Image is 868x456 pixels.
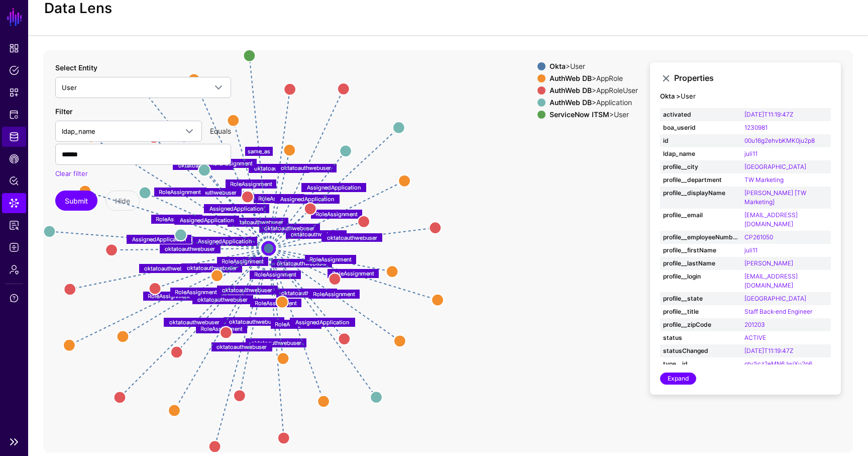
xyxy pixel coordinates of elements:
a: 00u16g2ehvbKMK0ju2p8 [744,137,815,144]
span: Identity Data Fabric [9,132,19,142]
strong: Okta [550,62,566,70]
text: oktatoauthwebuser [281,290,332,297]
a: juli11 [744,246,757,254]
strong: profile__city [663,162,738,171]
text: oktatoauthwebuser [144,264,194,271]
a: 1230981 [744,124,768,131]
text: AssignedApplication [132,236,186,243]
strong: profile__firstName [663,246,738,255]
div: > User [548,62,640,70]
a: Staff Back-end Engineer [744,308,812,315]
text: oktatoauthwebuser [327,234,377,241]
span: ldap_name [62,127,95,135]
div: > User [548,111,640,119]
text: oktatoauthwebuser [165,245,215,252]
label: Filter [55,106,72,117]
a: Reports [2,215,26,235]
strong: id [663,136,738,145]
text: oktatoauthwebuser [233,218,283,225]
text: oktatoauthwebuser [186,189,237,196]
text: RoleAssignment [148,293,190,300]
a: [DATE]T11:19:47Z [744,111,793,118]
strong: profile__title [663,307,738,316]
a: SGNL [6,6,23,28]
text: oktatoauthwebuser [216,343,267,350]
a: Protected Systems [2,105,26,125]
a: CAEP Hub [2,149,26,169]
text: RoleAssignment [254,271,296,278]
a: juli11 [744,150,757,157]
strong: ldap_name [663,149,738,158]
text: AssignedApplication [209,205,263,212]
strong: status [663,333,738,342]
strong: profile__department [663,175,738,185]
a: [GEOGRAPHIC_DATA] [744,163,806,170]
span: Dashboard [9,43,19,53]
button: Submit [55,191,97,211]
strong: profile__email [663,211,738,220]
a: Clear filter [55,169,88,177]
text: oktatoauthwebuser [264,224,314,231]
text: RoleAssignment [275,321,317,328]
text: RoleAssignment [156,216,198,223]
button: Hide [105,191,140,211]
a: [GEOGRAPHIC_DATA] [744,295,806,302]
text: RoleAssignment [210,160,252,167]
span: User [62,83,77,92]
span: Admin [9,264,19,275]
span: Protected Systems [9,110,19,120]
text: RoleAssignment [313,291,355,298]
text: RoleAssignment [200,325,243,332]
text: oktatoauthwebuser [222,286,272,293]
text: oktatoauthwebuser [291,231,341,238]
a: Data Lens [2,193,26,213]
text: oktatoauthwebuser [277,259,327,266]
text: AssignedApplication [280,196,334,203]
text: RoleAssignment [230,180,272,187]
text: RoleAssignment [315,211,358,218]
strong: profile__state [663,294,738,303]
a: [EMAIL_ADDRESS][DOMAIN_NAME] [744,211,798,228]
strong: profile__displayName [663,189,738,198]
text: oktatoauthwebuser [187,264,237,271]
strong: ServiceNow ITSM [550,110,609,119]
strong: profile__lastName [663,259,738,268]
text: oktatoauthwebuser [254,164,304,171]
a: 201203 [744,321,765,328]
div: > AppRoleUser [548,86,640,95]
a: Dashboard [2,38,26,58]
span: CAEP Hub [9,154,19,164]
span: Policy Lens [9,176,19,186]
div: > Application [548,99,640,107]
text: AssignedApplication [198,237,252,244]
a: Policies [2,60,26,80]
text: same_as [248,148,270,155]
strong: Okta > [660,92,681,100]
span: Data Lens [9,198,19,208]
a: Snippets [2,82,26,103]
text: RoleAssignment [175,288,217,295]
h3: Properties [674,73,831,83]
a: TW Marketing [744,176,784,184]
div: > AppRole [548,74,640,82]
div: Equals [206,126,235,136]
strong: AuthWeb DB [550,74,592,82]
text: RoleAssignment [309,256,352,263]
a: ACTIVE [744,334,766,341]
span: Policies [9,65,19,75]
strong: statusChanged [663,346,738,355]
a: [PERSON_NAME] [744,259,793,267]
strong: AuthWeb DB [550,98,592,107]
a: [PERSON_NAME] [TW Marketing] [744,189,806,206]
span: Reports [9,220,19,230]
span: Logs [9,242,19,252]
text: AssignedApplication [295,319,349,326]
text: RoleAssignment [258,195,300,202]
a: [DATE]T11:19:47Z [744,347,793,354]
text: oktatoauthwebuser [281,164,331,171]
a: Identity Data Fabric [2,127,26,147]
a: Policy Lens [2,171,26,191]
text: AssignedApplication [307,184,361,191]
h4: User [660,93,831,101]
strong: profile__login [663,272,738,281]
